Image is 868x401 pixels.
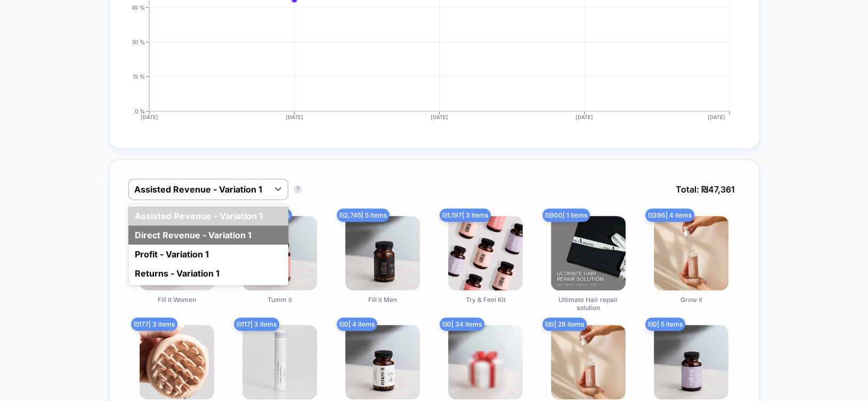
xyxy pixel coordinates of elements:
[286,114,303,120] tspan: [DATE]
[680,296,702,304] span: Grow it
[368,296,397,304] span: Fill it Men
[440,208,491,222] span: ₪ 1,197 | 3 items
[128,245,288,264] div: Profit - Variation 1
[345,216,420,290] img: Fill it Men
[133,73,145,79] tspan: 15 %
[242,325,317,399] img: Capsule case
[132,4,145,10] tspan: 45 %
[135,107,145,114] tspan: 0 %
[294,185,302,194] button: ?
[337,318,377,331] span: ₪ 0 | 4 items
[158,296,196,304] span: Fill it Women
[551,216,626,290] img: Ultimate Hair repair solution
[431,114,448,120] tspan: [DATE]
[140,325,214,399] img: Silicone comb
[128,206,288,225] div: Assisted Revenue - Variation 1
[645,208,694,222] span: ₪ 396 | 4 items
[345,325,420,399] img: RENEW IT צנצנת (GIFT)
[542,318,587,331] span: ₪ 0 | 28 items
[670,179,740,200] span: Total: ₪ 47,361
[131,318,177,331] span: ₪ 177 | 3 items
[548,296,628,312] span: Ultimate Hair repair solution
[128,225,288,245] div: Direct Revenue - Variation 1
[551,325,626,399] img: Grow it (Gift)
[575,114,593,120] tspan: [DATE]
[448,325,523,399] img: מתנה מתחלפת ✨
[645,318,685,331] span: ₪ 0 | 5 items
[267,296,292,304] span: Tumm it
[654,216,728,290] img: Grow it
[542,208,590,222] span: ₪ 900 | 1 items
[708,114,725,120] tspan: [DATE]
[141,114,158,120] tspan: [DATE]
[132,38,145,45] tspan: 30 %
[440,318,484,331] span: ₪ 0 | 34 items
[448,216,523,290] img: Try & Feel Kit
[128,264,288,283] div: Returns - Variation 1
[466,296,506,304] span: Try & Feel Kit
[654,325,728,399] img: CALM IT צנצנת (Gift)
[234,318,279,331] span: ₪ 117 | 3 items
[337,208,390,222] span: ₪ 2,745 | 5 items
